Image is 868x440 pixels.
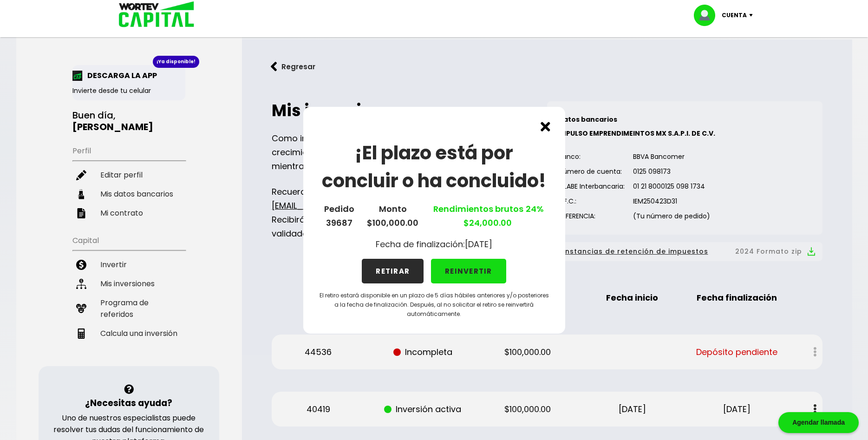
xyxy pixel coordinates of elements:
div: Agendar llamada [778,412,859,433]
img: cross.ed5528e3.svg [541,122,550,131]
p: El retiro estará disponible en un plazo de 5 días hábiles anteriores y/o posteriores a la fecha d... [318,291,550,319]
h1: ¡El plazo está por concluir o ha concluido! [318,139,550,195]
p: Pedido 39687 [324,202,354,230]
img: profile-image [694,5,722,26]
button: REINVERTIR [431,259,506,283]
p: Monto $100,000.00 [367,202,418,230]
p: Cuenta [722,8,747,22]
button: RETIRAR [362,259,424,283]
span: 24% [523,203,544,215]
img: icon-down [747,14,759,17]
a: Rendimientos brutos $24,000.00 [431,203,544,229]
p: Fecha de finalización: [DATE] [376,237,492,251]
